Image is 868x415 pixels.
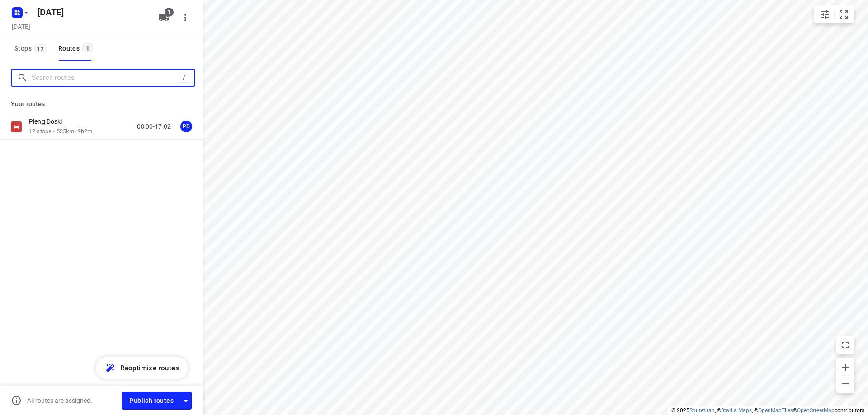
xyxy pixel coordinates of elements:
input: Search routes [32,71,179,85]
div: small contained button group [814,5,854,23]
p: Your routes [11,99,192,109]
button: Publish routes [122,392,180,409]
button: Fit zoom [835,5,853,23]
button: PD [177,117,195,135]
span: Stops [14,43,49,54]
a: OpenMapTiles [758,407,793,414]
button: 1 [155,9,173,27]
button: Reoptimize routes [96,357,188,379]
span: 12 [34,44,47,53]
h5: Project date [8,21,34,32]
div: PD [180,121,192,132]
p: All routes are assigned. [27,397,92,404]
p: 08:00-17:02 [137,122,171,131]
button: Map settings [816,5,834,23]
a: OpenStreetMap [797,407,835,414]
button: More [176,9,194,27]
p: Pleng Doski [29,117,67,126]
div: Driver app settings [180,395,191,406]
p: 12 stops • 535km • 9h2m [29,127,92,136]
span: 1 [82,43,93,52]
a: Routetitan [689,407,715,414]
span: Publish routes [129,395,174,406]
span: 1 [165,8,174,17]
span: Reoptimize routes [120,362,179,374]
div: / [179,73,189,83]
a: Stadia Maps [721,407,752,414]
h5: Rename [34,5,151,19]
div: Routes [58,43,96,54]
li: © 2025 , © , © © contributors [671,407,864,414]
